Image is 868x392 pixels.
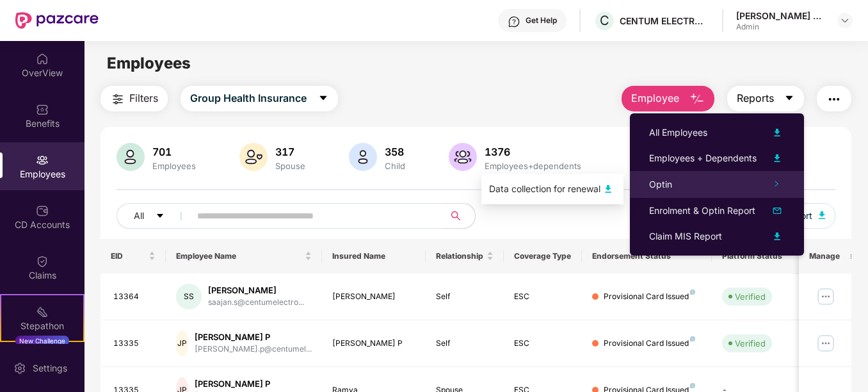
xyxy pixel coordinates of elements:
img: svg+xml;base64,PHN2ZyB4bWxucz0iaHR0cDovL3d3dy53My5vcmcvMjAwMC9zdmciIHhtbG5zOnhsaW5rPSJodHRwOi8vd3... [769,203,785,218]
img: svg+xml;base64,PHN2ZyB4bWxucz0iaHR0cDovL3d3dy53My5vcmcvMjAwMC9zdmciIHdpZHRoPSI4IiBoZWlnaHQ9IjgiIH... [690,336,695,341]
img: svg+xml;base64,PHN2ZyB4bWxucz0iaHR0cDovL3d3dy53My5vcmcvMjAwMC9zdmciIHhtbG5zOnhsaW5rPSJodHRwOi8vd3... [689,92,705,107]
img: svg+xml;base64,PHN2ZyBpZD0iU2V0dGluZy0yMHgyMCIgeG1sbnM9Imh0dHA6Ly93d3cudzMub3JnLzIwMDAvc3ZnIiB3aW... [13,362,26,375]
button: Allcaret-down [117,203,195,229]
img: svg+xml;base64,PHN2ZyB4bWxucz0iaHR0cDovL3d3dy53My5vcmcvMjAwMC9zdmciIHhtbG5zOnhsaW5rPSJodHRwOi8vd3... [769,151,785,166]
span: Filters [129,90,158,106]
img: svg+xml;base64,PHN2ZyBpZD0iSG9tZSIgeG1sbnM9Imh0dHA6Ly93d3cudzMub3JnLzIwMDAvc3ZnIiB3aWR0aD0iMjAiIG... [36,53,49,65]
span: Employee Name [176,251,302,261]
div: All Employees [649,126,707,140]
img: manageButton [816,286,836,307]
div: Get Help [526,15,557,26]
div: Stepathon [1,320,83,332]
div: Self [436,291,494,303]
div: SS [176,284,202,309]
img: svg+xml;base64,PHN2ZyBpZD0iQ0RfQWNjb3VudHMiIGRhdGEtbmFtZT0iQ0QgQWNjb3VudHMiIHhtbG5zPSJodHRwOi8vd3... [36,204,49,217]
img: svg+xml;base64,PHN2ZyB4bWxucz0iaHR0cDovL3d3dy53My5vcmcvMjAwMC9zdmciIHhtbG5zOnhsaW5rPSJodHRwOi8vd3... [239,143,268,171]
span: All [134,209,144,223]
th: EID [100,239,166,274]
img: svg+xml;base64,PHN2ZyB4bWxucz0iaHR0cDovL3d3dy53My5vcmcvMjAwMC9zdmciIHdpZHRoPSIyMSIgaGVpZ2h0PSIyMC... [36,306,49,318]
span: Relationship [436,251,484,261]
span: right [773,181,780,187]
button: Employee [622,86,714,111]
div: 13364 [113,291,156,303]
div: New Challenge [15,336,69,346]
div: saajan.s@centumelectro... [208,297,304,309]
span: Group Health Insurance [190,90,307,106]
img: manageButton [816,333,836,354]
span: C [600,13,609,28]
div: Claim MIS Report [649,229,722,243]
div: [PERSON_NAME] P [195,331,312,343]
div: [PERSON_NAME] [208,284,304,297]
div: Verified [735,290,766,303]
th: Coverage Type [504,239,582,274]
div: ESC [514,338,572,350]
img: svg+xml;base64,PHN2ZyBpZD0iRW1wbG95ZWVzIiB4bWxucz0iaHR0cDovL3d3dy53My5vcmcvMjAwMC9zdmciIHdpZHRoPS... [36,154,49,167]
div: Provisional Card Issued [604,291,695,303]
span: caret-down [784,93,794,104]
span: Reports [737,90,774,106]
img: svg+xml;base64,PHN2ZyBpZD0iQ2xhaW0iIHhtbG5zPSJodHRwOi8vd3d3LnczLm9yZy8yMDAwL3N2ZyIgd2lkdGg9IjIwIi... [36,255,49,268]
th: Employee Name [166,239,322,274]
div: Child [382,161,408,171]
img: svg+xml;base64,PHN2ZyB4bWxucz0iaHR0cDovL3d3dy53My5vcmcvMjAwMC9zdmciIHhtbG5zOnhsaW5rPSJodHRwOi8vd3... [117,143,145,171]
img: svg+xml;base64,PHN2ZyBpZD0iQmVuZWZpdHMiIHhtbG5zPSJodHRwOi8vd3d3LnczLm9yZy8yMDAwL3N2ZyIgd2lkdGg9Ij... [36,103,49,116]
span: search [444,211,469,221]
span: Employees [107,54,191,72]
th: Relationship [426,239,504,274]
img: svg+xml;base64,PHN2ZyB4bWxucz0iaHR0cDovL3d3dy53My5vcmcvMjAwMC9zdmciIHhtbG5zOnhsaW5rPSJodHRwOi8vd3... [769,125,785,140]
img: svg+xml;base64,PHN2ZyB4bWxucz0iaHR0cDovL3d3dy53My5vcmcvMjAwMC9zdmciIHdpZHRoPSI4IiBoZWlnaHQ9IjgiIH... [690,290,695,295]
div: Employees [150,161,198,171]
button: Reportscaret-down [727,86,804,111]
img: New Pazcare Logo [15,12,99,29]
div: JP [176,331,188,356]
div: Endorsement Status [592,251,702,261]
img: svg+xml;base64,PHN2ZyB4bWxucz0iaHR0cDovL3d3dy53My5vcmcvMjAwMC9zdmciIHhtbG5zOnhsaW5rPSJodHRwOi8vd3... [819,211,825,219]
div: Enrolment & Optin Report [649,204,755,218]
div: Provisional Card Issued [604,338,695,350]
div: [PERSON_NAME] [332,291,416,303]
img: svg+xml;base64,PHN2ZyB4bWxucz0iaHR0cDovL3d3dy53My5vcmcvMjAwMC9zdmciIHdpZHRoPSI4IiBoZWlnaHQ9IjgiIH... [690,383,695,388]
button: search [444,203,476,229]
div: Employees+dependents [482,161,584,171]
img: svg+xml;base64,PHN2ZyB4bWxucz0iaHR0cDovL3d3dy53My5vcmcvMjAwMC9zdmciIHdpZHRoPSIyNCIgaGVpZ2h0PSIyNC... [110,92,125,107]
div: Spouse [273,161,308,171]
div: 1376 [482,145,584,158]
div: [PERSON_NAME] B S [736,10,826,22]
span: caret-down [156,211,165,222]
span: EID [111,251,146,261]
button: Group Health Insurancecaret-down [181,86,338,111]
img: svg+xml;base64,PHN2ZyBpZD0iSGVscC0zMngzMiIgeG1sbnM9Imh0dHA6Ly93d3cudzMub3JnLzIwMDAvc3ZnIiB3aWR0aD... [508,15,520,28]
div: Verified [735,337,766,350]
span: Employee [631,90,679,106]
div: [PERSON_NAME] P [195,378,312,390]
span: Optin [649,179,672,190]
div: Data collection for renewal [489,182,600,196]
div: Settings [29,362,71,375]
th: Insured Name [322,239,426,274]
div: 701 [150,145,198,158]
img: svg+xml;base64,PHN2ZyB4bWxucz0iaHR0cDovL3d3dy53My5vcmcvMjAwMC9zdmciIHhtbG5zOnhsaW5rPSJodHRwOi8vd3... [349,143,377,171]
div: [PERSON_NAME] P [332,338,416,350]
img: svg+xml;base64,PHN2ZyB4bWxucz0iaHR0cDovL3d3dy53My5vcmcvMjAwMC9zdmciIHhtbG5zOnhsaW5rPSJodHRwOi8vd3... [600,181,616,197]
img: svg+xml;base64,PHN2ZyB4bWxucz0iaHR0cDovL3d3dy53My5vcmcvMjAwMC9zdmciIHdpZHRoPSIyNCIgaGVpZ2h0PSIyNC... [826,92,842,107]
img: svg+xml;base64,PHN2ZyBpZD0iRHJvcGRvd24tMzJ4MzIiIHhtbG5zPSJodHRwOi8vd3d3LnczLm9yZy8yMDAwL3N2ZyIgd2... [840,15,850,26]
div: 358 [382,145,408,158]
div: Admin [736,22,826,32]
div: [PERSON_NAME].p@centumel... [195,343,312,355]
span: caret-down [318,93,328,104]
button: Filters [100,86,168,111]
div: Employees + Dependents [649,151,757,165]
div: ESC [514,291,572,303]
img: svg+xml;base64,PHN2ZyB4bWxucz0iaHR0cDovL3d3dy53My5vcmcvMjAwMC9zdmciIHhtbG5zOnhsaW5rPSJodHRwOi8vd3... [769,229,785,244]
div: CENTUM ELECTRONICS LIMITED [620,15,709,27]
th: Manage [799,239,851,274]
img: svg+xml;base64,PHN2ZyB4bWxucz0iaHR0cDovL3d3dy53My5vcmcvMjAwMC9zdmciIHhtbG5zOnhsaW5rPSJodHRwOi8vd3... [449,143,477,171]
div: Self [436,338,494,350]
div: 13335 [113,338,156,350]
div: 317 [273,145,308,158]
